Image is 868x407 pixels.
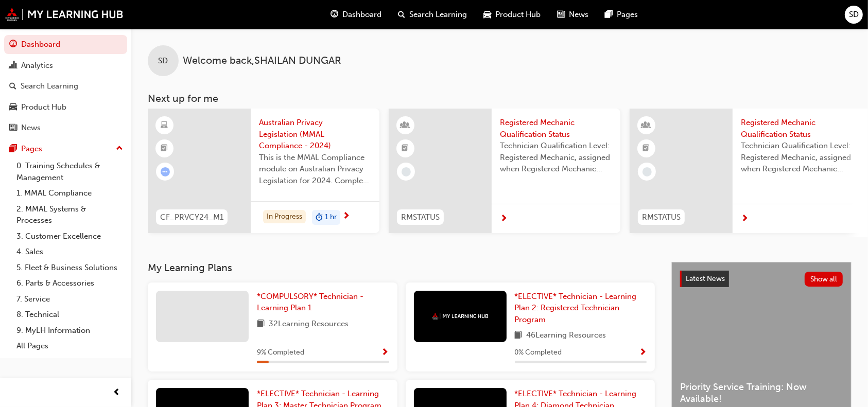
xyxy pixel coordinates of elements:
[12,338,127,354] a: All Pages
[549,4,597,25] a: news-iconNews
[12,228,127,244] a: 3. Customer Excellence
[515,347,562,359] span: 0 % Completed
[12,307,127,323] a: 8. Technical
[263,210,306,224] div: In Progress
[617,9,638,21] span: Pages
[257,318,265,331] span: book-icon
[21,143,42,155] div: Pages
[686,274,725,283] span: Latest News
[21,80,78,92] div: Search Learning
[161,119,168,132] span: learningResourceType_ELEARNING-icon
[4,139,127,158] button: Pages
[21,101,66,113] div: Product Hub
[402,142,409,155] span: booktick-icon
[12,275,127,291] a: 6. Parts & Accessories
[500,117,612,140] span: Registered Mechanic Qualification Status
[432,313,489,320] img: mmal
[515,291,647,326] a: *ELECTIVE* Technician - Learning Plan 2: Registered Technician Program
[9,123,17,133] span: news-icon
[161,167,170,176] span: learningRecordVerb_ATTEMPT-icon
[402,167,411,176] span: learningRecordVerb_NONE-icon
[805,272,843,287] button: Show all
[390,4,475,25] a: search-iconSearch Learning
[183,55,341,67] span: Welcome back , SHAILAN DUNGAR
[515,329,523,342] span: book-icon
[148,262,655,274] h3: My Learning Plans
[4,33,127,139] button: DashboardAnalyticsSearch LearningProduct HubNews
[500,140,612,175] span: Technician Qualification Level: Registered Mechanic, assigned when Registered Mechanic modules ha...
[331,8,338,21] span: guage-icon
[642,211,681,223] span: RMSTATUS
[269,318,349,331] span: 32 Learning Resources
[643,167,652,176] span: learningRecordVerb_NONE-icon
[557,8,565,21] span: news-icon
[12,323,127,339] a: 9. MyLH Information
[639,348,647,358] span: Show Progress
[316,211,323,224] span: duration-icon
[680,271,843,287] a: Latest NewsShow all
[159,55,168,67] span: SD
[643,119,650,132] span: learningResourceType_INSTRUCTOR_LED-icon
[9,61,17,70] span: chart-icon
[495,9,541,21] span: Product Hub
[9,82,16,91] span: search-icon
[116,142,123,155] span: up-icon
[4,118,127,137] a: News
[12,158,127,185] a: 0. Training Schedules & Management
[257,291,389,314] a: *COMPULSORY* Technician - Learning Plan 1
[475,4,549,25] a: car-iconProduct Hub
[342,212,350,221] span: next-icon
[741,215,749,224] span: next-icon
[160,211,223,223] span: CF_PRVCY24_M1
[325,211,337,223] span: 1 hr
[12,185,127,201] a: 1. MMAL Compliance
[113,386,121,399] span: prev-icon
[402,119,409,132] span: learningResourceType_INSTRUCTOR_LED-icon
[639,346,647,359] button: Show Progress
[148,109,379,233] a: CF_PRVCY24_M1Australian Privacy Legislation (MMAL Compliance - 2024)This is the MMAL Compliance m...
[605,8,613,21] span: pages-icon
[4,98,127,117] a: Product Hub
[527,329,606,342] span: 46 Learning Resources
[12,291,127,307] a: 7. Service
[741,140,853,175] span: Technician Qualification Level: Registered Mechanic, assigned when Registered Mechanic modules ha...
[12,260,127,276] a: 5. Fleet & Business Solutions
[643,142,650,155] span: booktick-icon
[12,244,127,260] a: 4. Sales
[259,152,371,187] span: This is the MMAL Compliance module on Australian Privacy Legislation for 2024. Complete this modu...
[322,4,390,25] a: guage-iconDashboard
[4,77,127,96] a: Search Learning
[849,9,859,21] span: SD
[500,215,508,224] span: next-icon
[483,8,491,21] span: car-icon
[9,103,17,112] span: car-icon
[9,40,17,49] span: guage-icon
[259,117,371,152] span: Australian Privacy Legislation (MMAL Compliance - 2024)
[257,347,304,359] span: 9 % Completed
[21,60,53,72] div: Analytics
[342,9,381,21] span: Dashboard
[597,4,646,25] a: pages-iconPages
[5,8,124,21] img: mmal
[398,8,405,21] span: search-icon
[21,122,41,134] div: News
[381,348,389,358] span: Show Progress
[131,93,868,104] h3: Next up for me
[741,117,853,140] span: Registered Mechanic Qualification Status
[515,292,637,324] span: *ELECTIVE* Technician - Learning Plan 2: Registered Technician Program
[161,142,168,155] span: booktick-icon
[845,6,863,24] button: SD
[389,109,620,233] a: RMSTATUSRegistered Mechanic Qualification StatusTechnician Qualification Level: Registered Mechan...
[569,9,588,21] span: News
[4,35,127,54] a: Dashboard
[630,109,861,233] a: RMSTATUSRegistered Mechanic Qualification StatusTechnician Qualification Level: Registered Mechan...
[9,145,17,154] span: pages-icon
[12,201,127,228] a: 2. MMAL Systems & Processes
[680,381,843,404] span: Priority Service Training: Now Available!
[4,56,127,75] a: Analytics
[257,292,363,313] span: *COMPULSORY* Technician - Learning Plan 1
[381,346,389,359] button: Show Progress
[401,211,440,223] span: RMSTATUS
